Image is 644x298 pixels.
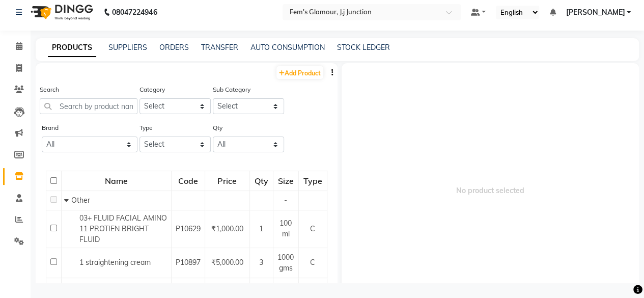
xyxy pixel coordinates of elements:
a: AUTO CONSUMPTION [250,43,325,52]
div: Price [206,172,249,190]
div: Type [299,172,326,190]
label: Brand [42,123,59,132]
span: [PERSON_NAME] [566,7,625,18]
input: Search by product name or code [40,98,137,114]
span: ₹1,000.00 [211,224,243,233]
a: SUPPLIERS [108,43,147,52]
div: Qty [250,172,272,190]
a: PRODUCTS [48,39,96,57]
span: ₹5,000.00 [211,258,243,267]
span: 100 ml [279,219,292,238]
label: Type [139,123,153,132]
span: 3 [259,258,263,267]
div: Code [172,172,204,190]
a: Add Product [276,66,323,79]
div: Name [62,172,171,190]
span: C [310,224,315,233]
span: - [284,196,287,205]
label: Qty [213,123,222,132]
span: P10629 [176,224,201,233]
span: P10897 [176,258,201,267]
a: ORDERS [159,43,189,52]
label: Category [139,85,165,94]
a: TRANSFER [201,43,238,52]
span: 03+ FLUID FACIAL AMINO 11 PROTIEN BRIGHT FLUID [79,213,167,244]
span: 1 [259,224,263,233]
span: 1000 gms [277,253,294,273]
div: Size [274,172,298,190]
span: C [310,258,315,267]
span: Collapse Row [64,196,71,205]
a: STOCK LEDGER [337,43,390,52]
span: 1 straightening cream [79,258,151,267]
span: Other [71,196,90,205]
label: Sub Category [213,85,250,94]
label: Search [40,85,59,94]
